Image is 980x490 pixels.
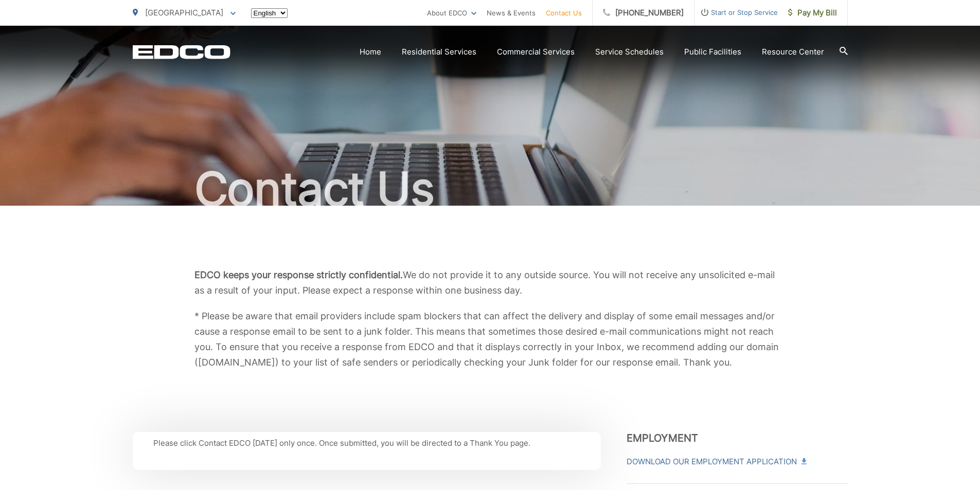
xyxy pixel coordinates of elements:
a: EDCD logo. Return to the homepage. [133,45,230,59]
p: * Please be aware that email providers include spam blockers that can affect the delivery and dis... [194,308,786,370]
h1: Contact Us [133,164,848,215]
span: [GEOGRAPHIC_DATA] [145,8,223,17]
a: News & Events [487,7,536,19]
a: Residential Services [402,46,476,58]
a: Commercial Services [497,46,575,58]
p: We do not provide it to any outside source. You will not receive any unsolicited e-mail as a resu... [194,267,786,298]
span: Pay My Bill [788,7,837,19]
a: Home [360,46,381,58]
b: EDCO keeps your response strictly confidential. [194,269,403,280]
p: Please click Contact EDCO [DATE] only once. Once submitted, you will be directed to a Thank You p... [153,437,580,449]
select: Select a language [251,8,288,18]
h3: Employment [627,432,848,444]
a: Resource Center [762,46,824,58]
a: About EDCO [427,7,476,19]
a: Public Facilities [684,46,741,58]
a: Service Schedules [595,46,664,58]
a: Download Our Employment Application [627,456,806,468]
a: Contact Us [546,7,582,19]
